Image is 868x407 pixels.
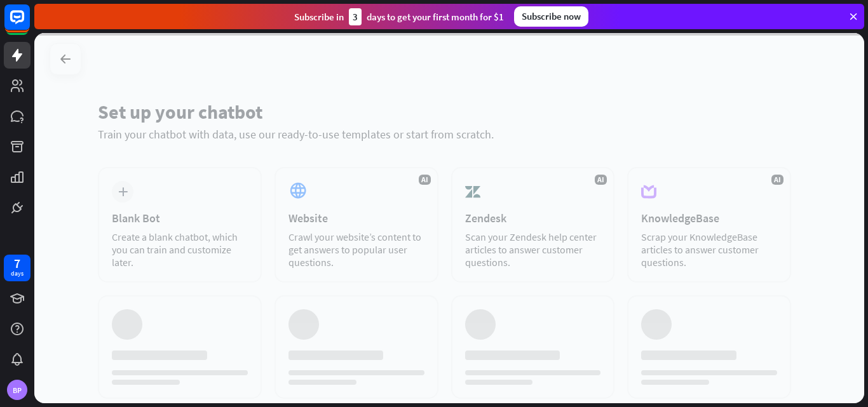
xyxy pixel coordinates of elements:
[4,255,31,281] a: 7 days
[14,258,20,269] div: 7
[11,269,24,278] div: days
[514,6,588,27] div: Subscribe now
[349,8,362,25] div: 3
[7,380,27,400] div: BP
[294,8,504,25] div: Subscribe in days to get your first month for $1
